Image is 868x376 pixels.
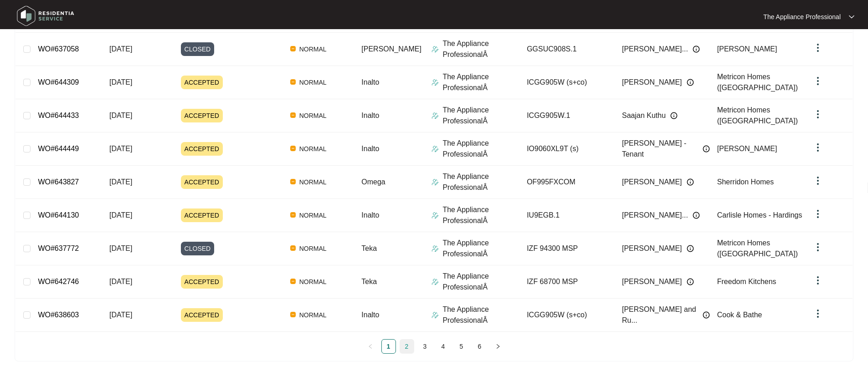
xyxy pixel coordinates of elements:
img: Assigner Icon [431,212,439,219]
span: [PERSON_NAME] [361,45,421,53]
span: [DATE] [109,45,132,53]
span: [PERSON_NAME] [622,243,682,254]
span: right [495,344,501,349]
img: dropdown arrow [849,15,854,19]
img: Info icon [703,311,710,319]
span: [PERSON_NAME]... [622,44,688,55]
span: Inalto [361,78,379,86]
p: The Appliance ProfessionalÂ [442,71,519,93]
span: [PERSON_NAME] [622,177,682,188]
span: Metricon Homes ([GEOGRAPHIC_DATA]) [717,106,798,125]
a: 2 [400,340,414,353]
span: NORMAL [296,243,330,254]
p: The Appliance ProfessionalÂ [442,271,519,293]
span: [DATE] [109,311,132,319]
span: [DATE] [109,78,132,86]
a: WO#637058 [38,45,79,53]
img: dropdown arrow [812,275,823,286]
span: [PERSON_NAME] and Ru... [622,304,698,326]
img: dropdown arrow [812,109,823,120]
span: NORMAL [296,143,330,154]
li: 4 [436,339,451,354]
a: 1 [382,340,395,353]
img: Vercel Logo [290,212,296,218]
img: Vercel Logo [290,112,296,118]
img: dropdown arrow [812,175,823,186]
span: Metricon Homes ([GEOGRAPHIC_DATA]) [717,73,798,91]
img: residentia service logo [14,2,77,30]
a: WO#644449 [38,145,79,152]
img: Assigner Icon [431,145,439,152]
a: WO#644130 [38,211,79,219]
img: Info icon [687,278,694,285]
li: Next Page [491,339,505,354]
img: Info icon [703,145,710,152]
img: Info icon [693,46,700,53]
span: [DATE] [109,211,132,219]
a: 4 [437,340,450,353]
img: dropdown arrow [812,76,823,86]
p: The Appliance ProfessionalÂ [442,138,519,160]
a: WO#637772 [38,244,79,252]
span: Teka [361,278,377,285]
span: [PERSON_NAME] [622,276,682,287]
span: [PERSON_NAME] [717,45,777,53]
span: [DATE] [109,278,132,285]
span: Carlisle Homes - Hardings [717,211,802,219]
td: OF995FXCOM [519,166,615,199]
span: Inalto [361,112,379,119]
button: left [363,339,378,354]
span: [DATE] [109,178,132,186]
span: [DATE] [109,112,132,119]
img: Assigner Icon [431,245,439,252]
span: ACCEPTED [181,275,223,289]
span: Teka [361,244,377,252]
span: [PERSON_NAME] [717,145,777,152]
img: Vercel Logo [290,146,296,151]
img: dropdown arrow [812,42,823,53]
img: dropdown arrow [812,208,823,219]
a: WO#644309 [38,78,79,86]
li: 5 [454,339,469,354]
a: 6 [473,340,487,353]
td: IO9060XL9T (s) [519,132,615,166]
span: NORMAL [296,210,330,221]
img: Assigner Icon [431,311,439,319]
span: NORMAL [296,44,330,55]
img: Assigner Icon [431,46,439,53]
p: The Appliance ProfessionalÂ [442,171,519,193]
td: IZF 68700 MSP [519,265,615,299]
td: IZF 94300 MSP [519,232,615,265]
span: [DATE] [109,145,132,152]
p: The Appliance Professional [763,12,841,21]
img: Info icon [687,178,694,186]
img: dropdown arrow [812,308,823,319]
span: [PERSON_NAME] - Tenant [622,138,698,160]
img: Vercel Logo [290,79,296,85]
span: ACCEPTED [181,175,223,189]
img: Info icon [693,212,700,219]
span: ACCEPTED [181,142,223,156]
li: 6 [473,339,487,354]
p: The Appliance ProfessionalÂ [442,38,519,60]
img: dropdown arrow [812,242,823,253]
img: Assigner Icon [431,178,439,186]
button: right [491,339,505,354]
li: 2 [400,339,414,354]
li: 3 [418,339,432,354]
span: [DATE] [109,244,132,252]
a: 5 [455,340,468,353]
a: 3 [418,340,432,353]
span: NORMAL [296,276,330,287]
span: ACCEPTED [181,308,223,322]
span: Omega [361,178,385,186]
span: ACCEPTED [181,109,223,122]
span: NORMAL [296,110,330,121]
span: Inalto [361,211,379,219]
span: Saajan Kuthu [622,110,666,121]
td: IU9EGB.1 [519,199,615,232]
span: left [368,344,373,349]
td: GGSUC908S.1 [519,33,615,66]
span: NORMAL [296,177,330,188]
span: CLOSED [181,242,215,255]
